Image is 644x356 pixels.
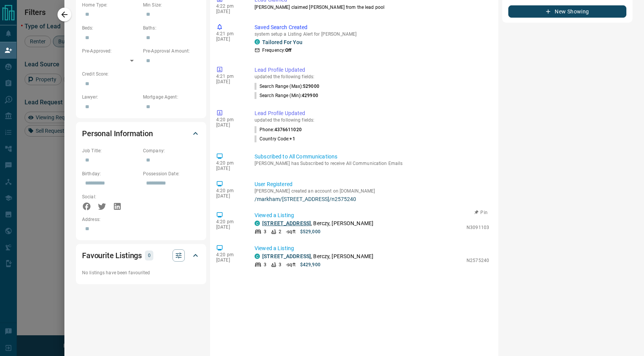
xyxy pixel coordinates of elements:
[264,228,266,235] p: 3
[216,166,243,171] p: [DATE]
[289,136,295,142] span: +1
[255,4,489,11] p: [PERSON_NAME] claimed [PERSON_NAME] from the lead pool
[82,147,139,154] p: Job Title:
[216,79,243,84] p: [DATE]
[255,254,260,259] div: condos.ca
[279,228,281,235] p: 2
[262,39,302,45] a: Tailored For You
[82,249,142,262] h2: Favourite Listings
[279,261,281,268] p: 3
[508,5,626,18] button: New Showing
[216,193,243,199] p: [DATE]
[255,66,489,74] p: Lead Profile Updated
[255,180,489,188] p: User Registered
[216,122,243,128] p: [DATE]
[216,257,243,263] p: [DATE]
[82,71,200,77] p: Credit Score:
[216,117,243,122] p: 4:20 pm
[255,153,489,161] p: Subscribed to All Communications
[262,219,373,227] p: , Berczy, [PERSON_NAME]
[255,135,295,142] p: Country Code :
[216,160,243,166] p: 4:20 pm
[216,252,243,257] p: 4:20 pm
[82,124,200,143] div: Personal Information
[255,39,260,44] div: condos.ca
[262,220,311,226] a: [STREET_ADDRESS]
[82,216,200,223] p: Address:
[255,117,489,123] p: updated the following fields:
[82,48,139,54] p: Pre-Approved:
[143,170,200,177] p: Possession Date:
[82,94,139,101] p: Lawyer:
[216,36,243,42] p: [DATE]
[300,228,320,235] p: $529,000
[255,83,319,90] p: Search Range (Max) :
[255,161,489,166] p: [PERSON_NAME] has Subscribed to receive All Communication Emails
[255,221,260,226] div: condos.ca
[255,92,318,99] p: Search Range (Min) :
[262,47,291,54] p: Frequency:
[143,2,200,8] p: Min Size:
[143,94,200,101] p: Mortgage Agent:
[286,228,296,235] p: - sqft
[216,188,243,193] p: 4:20 pm
[82,170,139,177] p: Birthday:
[143,25,200,31] p: Baths:
[143,147,200,154] p: Company:
[255,211,489,219] p: Viewed a Listing
[264,261,266,268] p: 3
[274,127,302,132] span: 4376611020
[300,261,320,268] p: $429,900
[82,269,200,276] p: No listings have been favourited
[255,74,489,79] p: updated the following fields:
[255,126,302,133] p: Phone :
[262,253,311,259] a: [STREET_ADDRESS]
[216,219,243,224] p: 4:20 pm
[216,74,243,79] p: 4:21 pm
[255,23,489,31] p: Saved Search Created
[255,109,489,117] p: Lead Profile Updated
[303,84,319,89] span: 529000
[82,246,200,265] div: Favourite Listings0
[147,251,151,260] p: 0
[82,127,153,140] h2: Personal Information
[216,31,243,36] p: 4:21 pm
[82,193,139,200] p: Social:
[262,252,373,260] p: , Berczy, [PERSON_NAME]
[285,48,291,53] strong: Off
[82,2,139,8] p: Home Type:
[255,244,489,252] p: Viewed a Listing
[216,224,243,230] p: [DATE]
[467,257,489,264] p: N2575240
[470,209,492,216] button: Pin
[467,224,489,231] p: N3091103
[216,9,243,14] p: [DATE]
[143,48,200,54] p: Pre-Approval Amount:
[302,93,318,98] span: 429900
[82,25,139,31] p: Beds:
[286,261,296,268] p: - sqft
[255,196,489,202] a: /markham/[STREET_ADDRESS]/n2575240
[216,3,243,9] p: 4:22 pm
[255,31,489,37] p: system setup a Listing Alert for [PERSON_NAME]
[255,188,489,194] p: [PERSON_NAME] created an account on [DOMAIN_NAME]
